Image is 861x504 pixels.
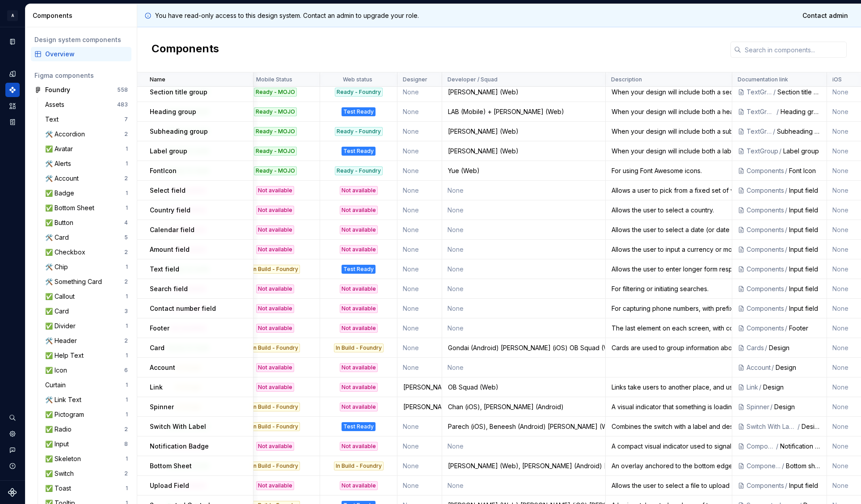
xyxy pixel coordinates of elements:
div: Label group [783,147,821,156]
div: Ready - Foundry [335,88,383,97]
div: 1 [126,396,128,403]
td: None [397,161,442,181]
div: ✅ Pictogram [45,410,88,419]
a: ✅ Checkbox2 [42,245,131,259]
a: ✅ Input8 [42,437,131,451]
div: When your design will include both a heading and body copy directly after each other, the heading... [606,107,731,116]
button: Search ⌘K [5,411,20,425]
div: Cards [747,343,764,352]
div: 🛠️ Alerts [45,159,75,168]
div: Components [747,265,784,274]
p: Web status [343,76,372,83]
div: ✅ Input [45,440,72,449]
a: 🛠️ Link Text1 [42,393,131,407]
div: When your design will include both a label and body copy directly after each other, the label gro... [606,147,731,156]
div: Cards are used to group information about subjects and their related actions. [606,343,731,352]
p: Developer / Squad [447,76,498,83]
a: ✅ Bottom Sheet1 [42,201,131,215]
a: ✅ Radio2 [42,422,131,436]
div: When your design will include both a section title and body copy directly after each other, the s... [606,88,731,97]
a: ✅ Pictogram1 [42,407,131,422]
div: TextGroup [747,88,772,97]
div: Ready - Foundry [335,127,383,136]
div: 2 [124,131,128,138]
a: ✅ Card3 [42,304,131,318]
td: None [442,220,606,240]
div: Design [769,343,821,352]
div: / [769,402,774,411]
a: ✅ Help Text1 [42,348,131,363]
div: / [764,343,769,352]
div: 4 [124,219,128,226]
div: Settings [5,427,20,441]
h2: Components [152,42,219,58]
div: Not available [340,186,378,195]
div: ✅ Help Text [45,351,87,360]
div: In Build - Foundry [250,422,300,431]
div: 1 [126,293,128,300]
a: ✅ Badge1 [42,186,131,200]
td: None [397,318,442,338]
div: / [776,107,781,116]
a: ✅ Callout1 [42,289,131,304]
div: [PERSON_NAME] [398,402,441,411]
div: Not available [340,402,378,411]
a: Components [5,83,20,97]
a: 🛠️ Accordion2 [42,127,131,141]
p: Designer [403,76,427,83]
div: Spinner [747,402,769,411]
div: Subheading group [777,127,821,136]
div: Ready - MOJO [254,147,297,156]
div: / [784,284,789,293]
div: The last element on each screen, with core navigation and branding. [606,324,731,333]
div: 1 [126,145,128,152]
a: Curtain1 [42,378,131,392]
div: In Build - Foundry [250,402,300,411]
div: 2 [124,426,128,433]
p: Section title group [150,88,207,97]
div: Figma components [34,71,128,80]
div: ✅ Divider [45,322,79,330]
div: ✅ Icon [45,366,71,375]
div: 🛠️ Account [45,174,82,183]
div: 5 [124,234,128,241]
div: 1 [126,381,128,389]
div: 483 [117,101,128,108]
p: Heading group [150,107,196,116]
div: / [784,304,789,313]
p: Description [611,76,642,83]
p: Spinner [150,402,174,411]
div: 1 [126,263,128,271]
div: Heading group [781,107,821,116]
div: 1 [126,322,128,330]
div: / [784,186,789,195]
div: [PERSON_NAME] (Web) [443,147,605,156]
div: ✅ Avatar [45,144,76,153]
div: 🛠️ Header [45,336,80,345]
div: ✅ Switch [45,469,77,478]
div: Chan (iOS), [PERSON_NAME] (Android) [443,402,605,411]
a: Documentation [5,34,20,49]
div: Test Ready [342,107,376,116]
div: ✅ Checkbox [45,248,89,257]
td: None [397,299,442,318]
div: / [784,265,789,274]
div: Yue (Web) [443,166,605,175]
div: Not available [256,383,294,392]
div: 🛠️ Chip [45,263,72,271]
div: Components [747,166,784,175]
div: 1 [126,204,128,212]
p: Label group [150,147,187,156]
div: 1 [126,485,128,492]
div: In Build - Foundry [250,265,300,274]
input: Search in components... [741,42,847,58]
div: OB Squad (Web) [443,383,605,392]
p: Documentation link [738,76,788,83]
a: 🛠️ Card5 [42,230,131,245]
td: None [442,181,606,200]
div: ✅ Badge [45,189,78,198]
div: Contact support [5,443,20,457]
p: Search field [150,284,188,293]
div: / [784,245,789,254]
div: / [772,88,777,97]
